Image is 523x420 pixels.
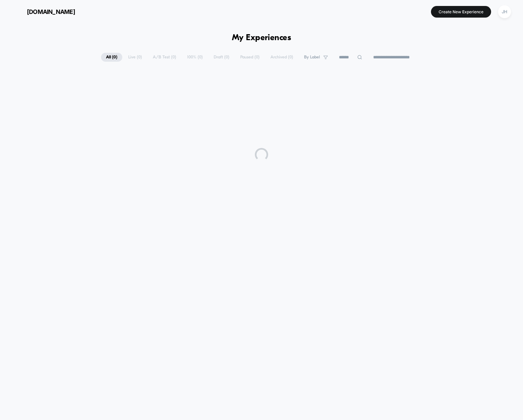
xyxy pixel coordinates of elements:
h1: My Experiences [232,33,291,43]
span: By Label [304,55,320,60]
span: [DOMAIN_NAME] [27,8,75,15]
button: JH [496,5,513,19]
span: All ( 0 ) [101,53,122,62]
button: Create New Experience [431,6,491,18]
div: JH [498,5,511,18]
button: [DOMAIN_NAME] [10,6,77,17]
